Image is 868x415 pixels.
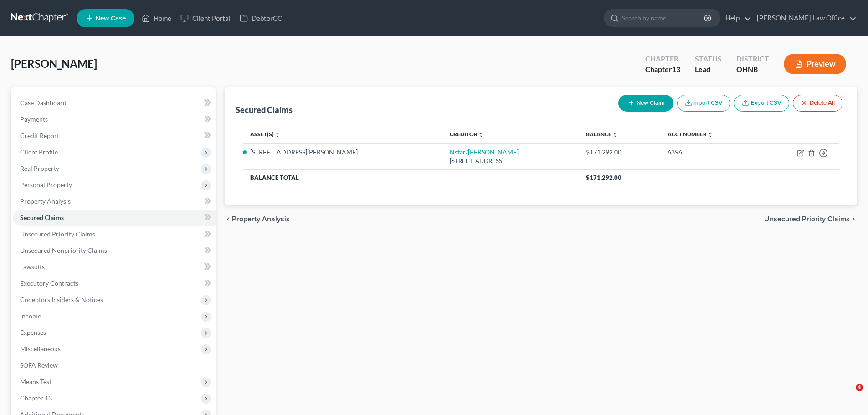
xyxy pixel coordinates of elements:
a: Creditor unfold_more [450,131,484,138]
span: Client Profile [20,148,58,156]
a: [PERSON_NAME] Law Office [752,10,857,26]
i: chevron_right [850,215,857,223]
span: Income [20,312,41,320]
a: Payments [13,111,216,128]
a: Unsecured Nonpriority Claims [13,242,216,259]
div: Lead [695,64,722,75]
div: 6396 [668,148,751,157]
span: Miscellaneous [20,345,61,353]
a: Unsecured Priority Claims [13,226,216,242]
span: Secured Claims [20,214,64,221]
span: Codebtors Insiders & Notices [20,296,103,303]
input: Search by name... [622,10,705,26]
span: Expenses [20,328,46,336]
button: Preview [784,54,846,74]
span: Chapter 13 [20,394,52,402]
button: New Claim [618,95,673,112]
span: Unsecured Nonpriority Claims [20,246,107,254]
a: Executory Contracts [13,275,216,292]
span: [PERSON_NAME] [11,57,97,70]
span: Unsecured Priority Claims [20,230,95,238]
a: Lawsuits [13,259,216,275]
span: Property Analysis [20,197,71,205]
span: Lawsuits [20,263,45,271]
span: Credit Report [20,132,59,139]
span: New Case [95,15,126,22]
a: Home [137,10,176,26]
span: 4 [856,384,863,391]
span: Property Analysis [232,215,290,223]
div: OHNB [736,64,769,75]
span: $171,292.00 [586,174,621,181]
span: Unsecured Priority Claims [764,215,850,223]
div: Secured Claims [236,104,293,115]
span: Executory Contracts [20,279,78,287]
iframe: Intercom live chat [837,384,859,406]
a: Export CSV [734,95,789,112]
i: unfold_more [275,132,280,138]
div: Status [695,54,722,64]
a: Acct Number unfold_more [668,131,713,138]
a: Case Dashboard [13,95,216,111]
a: Property Analysis [13,193,216,210]
div: Chapter [645,54,680,64]
div: District [736,54,769,64]
button: Delete All [793,95,842,112]
span: Means Test [20,378,51,385]
a: SOFA Review [13,357,216,374]
th: Balance Total [243,169,578,186]
a: Help [721,10,751,26]
i: chevron_left [225,215,232,223]
i: unfold_more [478,132,484,138]
a: Balance unfold_more [586,131,618,138]
a: Credit Report [13,128,216,144]
span: Personal Property [20,181,72,189]
span: Case Dashboard [20,99,67,107]
span: Real Property [20,164,59,172]
span: Payments [20,115,48,123]
div: $171,292.00 [586,148,653,157]
div: Chapter [645,64,680,75]
a: Nstar/[PERSON_NAME] [450,148,519,156]
span: 13 [672,65,680,73]
button: Import CSV [677,95,730,112]
i: unfold_more [612,132,618,138]
a: Client Portal [176,10,235,26]
span: SOFA Review [20,361,58,369]
a: Secured Claims [13,210,216,226]
a: DebtorCC [235,10,287,26]
button: Unsecured Priority Claims chevron_right [764,215,857,223]
li: [STREET_ADDRESS][PERSON_NAME] [250,148,435,157]
div: [STREET_ADDRESS] [450,157,571,165]
i: unfold_more [708,132,713,138]
a: Asset(s) unfold_more [250,131,280,138]
button: chevron_left Property Analysis [225,215,290,223]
